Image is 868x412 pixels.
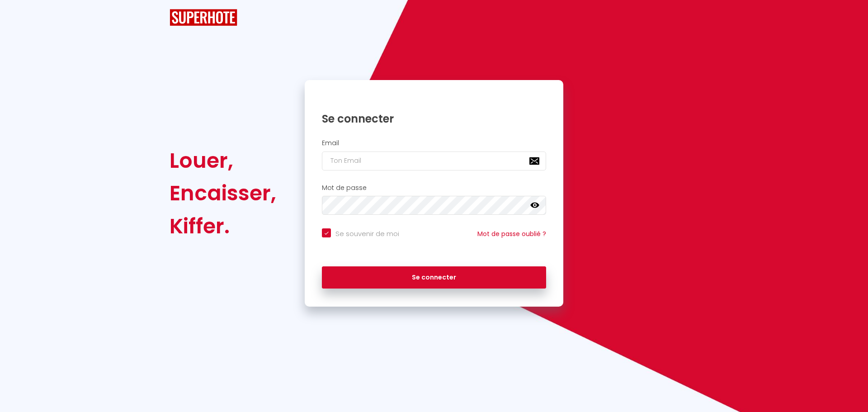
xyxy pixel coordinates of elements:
[322,112,546,126] h1: Se connecter
[322,184,546,192] h2: Mot de passe
[322,152,546,170] input: Ton Email
[322,266,546,289] button: Se connecter
[477,229,546,238] a: Mot de passe oublié ?
[170,177,276,209] div: Encaisser,
[170,144,276,177] div: Louer,
[7,4,34,31] button: Ouvrir le widget de chat LiveChat
[322,139,546,147] h2: Email
[170,9,237,26] img: SuperHote logo
[170,210,276,242] div: Kiffer.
